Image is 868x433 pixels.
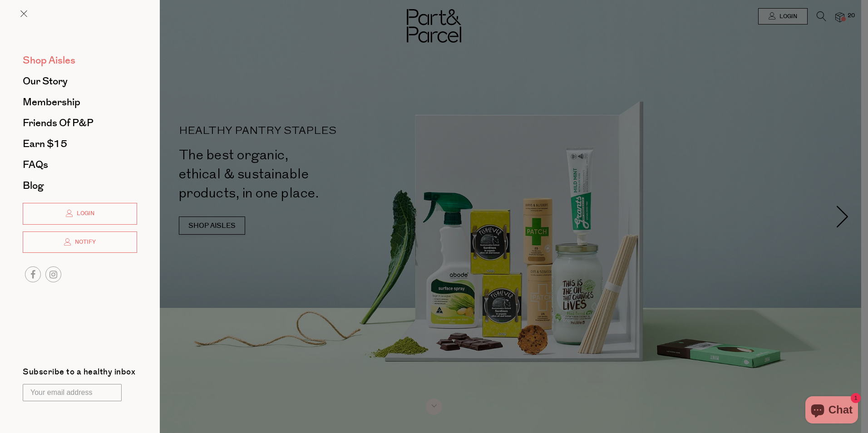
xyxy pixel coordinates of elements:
[23,181,137,191] a: Blog
[23,137,67,151] span: Earn $15
[23,118,137,128] a: Friends of P&P
[23,76,137,86] a: Our Story
[73,238,96,246] span: Notify
[74,210,94,217] span: Login
[803,396,861,426] inbox-online-store-chat: Shopify online store chat
[23,95,80,109] span: Membership
[23,53,75,68] span: Shop Aisles
[23,97,137,107] a: Membership
[23,139,137,149] a: Earn $15
[23,157,48,172] span: FAQs
[23,74,68,89] span: Our Story
[23,160,137,170] a: FAQs
[23,55,137,65] a: Shop Aisles
[23,116,94,130] span: Friends of P&P
[23,203,137,225] a: Login
[23,178,44,193] span: Blog
[23,231,137,253] a: Notify
[23,384,122,401] input: Your email address
[23,368,135,379] label: Subscribe to a healthy inbox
